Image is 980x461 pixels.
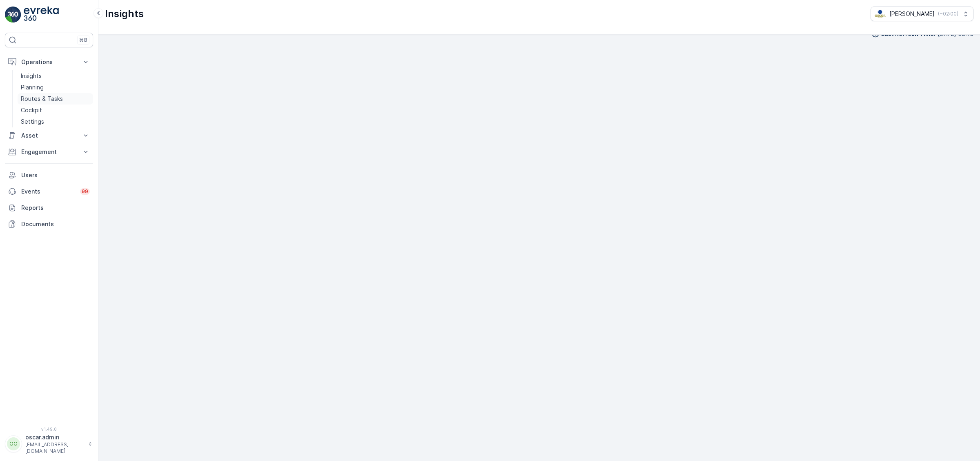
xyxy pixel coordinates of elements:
a: Settings [18,116,93,127]
button: [PERSON_NAME](+02:00) [871,7,973,21]
p: Users [21,171,90,179]
a: Events99 [5,183,93,200]
p: Insights [21,72,42,80]
button: Operations [5,54,93,70]
a: Planning [18,82,93,93]
p: Operations [21,58,77,66]
img: basis-logo_rgb2x.png [874,9,886,18]
p: Settings [21,118,44,126]
p: Events [21,187,75,196]
span: v 1.49.0 [5,427,93,432]
p: Insights [105,7,144,20]
p: Asset [21,131,77,140]
a: Insights [18,70,93,82]
p: ( +02:00 ) [938,11,958,17]
a: Reports [5,200,93,216]
button: OOoscar.admin[EMAIL_ADDRESS][DOMAIN_NAME] [5,433,93,454]
p: Reports [21,204,90,212]
p: [EMAIL_ADDRESS][DOMAIN_NAME] [25,441,84,454]
img: logo_light-DOdMpM7g.png [24,7,59,23]
button: Asset [5,127,93,144]
a: Documents [5,216,93,232]
p: Cockpit [21,106,42,114]
p: ⌘B [79,37,87,43]
div: OO [7,437,20,450]
img: logo [5,7,21,23]
button: Engagement [5,144,93,160]
p: [PERSON_NAME] [889,10,935,18]
p: Routes & Tasks [21,95,63,103]
a: Routes & Tasks [18,93,93,105]
p: 99 [82,188,88,195]
p: Documents [21,220,90,228]
a: Users [5,167,93,183]
p: Engagement [21,148,77,156]
a: Cockpit [18,105,93,116]
p: Planning [21,83,44,91]
p: oscar.admin [25,433,84,441]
